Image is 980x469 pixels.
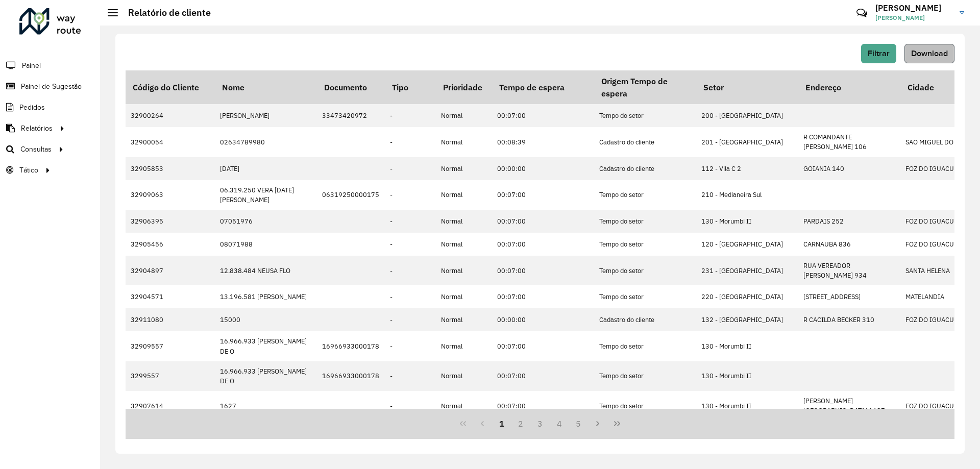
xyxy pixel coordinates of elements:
[911,49,948,58] span: Download
[385,127,436,157] td: -
[436,331,492,361] td: Normal
[126,104,215,127] td: 32900264
[385,361,436,391] td: -
[696,157,798,180] td: 112 - Vila C 2
[868,49,890,58] span: Filtrar
[215,331,317,361] td: 16.966.933 [PERSON_NAME] DE O
[126,361,215,391] td: 3299557
[19,165,38,176] span: Tático
[215,210,317,233] td: 07051976
[385,391,436,421] td: -
[126,233,215,256] td: 32905456
[385,180,436,210] td: -
[492,361,594,391] td: 00:07:00
[126,285,215,308] td: 32904571
[19,102,45,113] span: Pedidos
[696,180,798,210] td: 210 - Medianeira Sul
[696,391,798,421] td: 130 - Morumbi II
[436,308,492,331] td: Normal
[21,81,82,92] span: Painel de Sugestão
[317,361,385,391] td: 16966933000178
[215,285,317,308] td: 13.196.581 [PERSON_NAME]
[215,157,317,180] td: [DATE]
[20,144,52,155] span: Consultas
[492,180,594,210] td: 00:07:00
[798,70,900,104] th: Endereço
[594,127,696,157] td: Cadastro do cliente
[126,210,215,233] td: 32906395
[798,308,900,331] td: R CACILDA BECKER 310
[436,256,492,285] td: Normal
[798,391,900,421] td: [PERSON_NAME][GEOGRAPHIC_DATA] 1627
[492,104,594,127] td: 00:07:00
[215,180,317,210] td: 06.319.250 VERA [DATE][PERSON_NAME]
[436,233,492,256] td: Normal
[317,331,385,361] td: 16966933000178
[594,331,696,361] td: Tempo do setor
[436,70,492,104] th: Prioridade
[317,180,385,210] td: 06319250000175
[798,256,900,285] td: RUA VEREADOR [PERSON_NAME] 934
[696,308,798,331] td: 132 - [GEOGRAPHIC_DATA]
[385,233,436,256] td: -
[492,157,594,180] td: 00:00:00
[798,285,900,308] td: [STREET_ADDRESS]
[215,104,317,127] td: [PERSON_NAME]
[22,60,41,71] span: Painel
[607,414,627,433] button: Last Page
[798,210,900,233] td: PARDAIS 252
[436,127,492,157] td: Normal
[696,233,798,256] td: 120 - [GEOGRAPHIC_DATA]
[126,157,215,180] td: 32905853
[530,414,550,433] button: 3
[385,157,436,180] td: -
[436,285,492,308] td: Normal
[798,157,900,180] td: GOIANIA 140
[511,414,530,433] button: 2
[594,157,696,180] td: Cadastro do cliente
[851,2,873,24] a: Contato Rápido
[594,361,696,391] td: Tempo do setor
[594,391,696,421] td: Tempo do setor
[215,70,317,104] th: Nome
[126,256,215,285] td: 32904897
[875,3,952,13] h3: [PERSON_NAME]
[436,180,492,210] td: Normal
[126,127,215,157] td: 32900054
[215,127,317,157] td: 02634789980
[492,256,594,285] td: 00:07:00
[696,361,798,391] td: 130 - Morumbi II
[696,256,798,285] td: 231 - [GEOGRAPHIC_DATA]
[798,127,900,157] td: R COMANDANTE [PERSON_NAME] 106
[436,361,492,391] td: Normal
[215,308,317,331] td: 15000
[594,233,696,256] td: Tempo do setor
[492,70,594,104] th: Tempo de espera
[492,391,594,421] td: 00:07:00
[492,210,594,233] td: 00:07:00
[594,210,696,233] td: Tempo do setor
[875,13,952,22] span: [PERSON_NAME]
[21,123,53,134] span: Relatórios
[126,180,215,210] td: 32909063
[118,7,211,18] h2: Relatório de cliente
[385,331,436,361] td: -
[594,308,696,331] td: Cadastro do cliente
[569,414,589,433] button: 5
[126,331,215,361] td: 32909557
[594,180,696,210] td: Tempo do setor
[385,285,436,308] td: -
[594,70,696,104] th: Origem Tempo de espera
[492,127,594,157] td: 00:08:39
[317,104,385,127] td: 33473420972
[215,361,317,391] td: 16.966.933 [PERSON_NAME] DE O
[215,391,317,421] td: 1627
[215,233,317,256] td: 08071988
[594,256,696,285] td: Tempo do setor
[215,256,317,285] td: 12.838.484 NEUSA FLO
[385,210,436,233] td: -
[436,104,492,127] td: Normal
[696,210,798,233] td: 130 - Morumbi II
[385,308,436,331] td: -
[492,331,594,361] td: 00:07:00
